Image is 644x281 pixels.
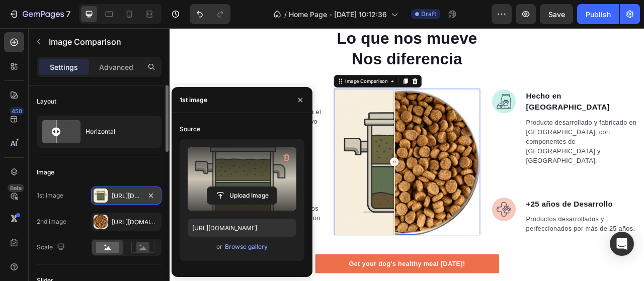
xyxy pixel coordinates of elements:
button: Upload Image [207,186,277,205]
p: Hecho en [GEOGRAPHIC_DATA] [453,80,595,109]
div: 1st image [37,191,63,200]
div: Open Intercom Messenger [610,232,634,256]
p: 7 [66,8,70,20]
span: / [284,9,287,20]
div: Undo/Redo [190,4,230,24]
p: No todos los productos tienen los mismos compuestos. Nosotros testeamos todos nuestros productos ... [51,200,193,260]
span: Home Page - [DATE] 10:12:36 [289,9,387,20]
img: 495611768014373769-d0d05e7c-5087-42b5-aed9-fb534b9be8e9.svg [8,178,38,209]
div: Source [180,125,200,134]
div: Publish [586,9,611,20]
div: Horizontal [86,120,147,143]
button: 7 [4,4,75,24]
div: Layout [37,97,56,106]
div: Browse gallery [225,242,268,251]
button: Publish [577,4,619,24]
div: [URL][DOMAIN_NAME] [112,218,159,227]
p: Productos desarrollados y perfeccionados por más de 25 años. [453,237,595,261]
p: Producto desarrollado y fabricado en [GEOGRAPHIC_DATA], con componentes de [GEOGRAPHIC_DATA] y [G... [453,115,595,175]
span: Save [548,10,565,19]
iframe: Design area [170,28,644,281]
img: 495611768014373769-d4553f9c-1354-4975-ab50-2180f54a6ce8.svg [410,216,440,246]
div: Scale [37,241,67,254]
div: 1st image [180,96,207,105]
div: [URL][DOMAIN_NAME] [112,192,141,201]
div: Image Comparison [221,63,279,72]
div: Image [37,168,54,177]
div: 2nd image [37,217,66,226]
p: Image Comparison [49,36,157,48]
p: Componentes Premium [51,179,193,194]
p: Settings [50,62,78,72]
p: Advanced [99,62,133,72]
span: or [216,241,222,253]
div: 450 [10,107,24,115]
button: Browse gallery [224,242,268,252]
p: Buscamos resolver tu problema en el largo plazo en vez de tapar el "hoyo con arena". [51,101,193,137]
button: Save [540,4,573,24]
input: https://example.com/image.jpg [188,219,296,237]
p: Resultados largo plazo [51,81,193,96]
div: Beta [8,184,24,192]
span: Draft [421,10,436,19]
img: 495611768014373769-bd4fb003-0319-4b55-aac3-5af86735ff3c.svg [8,80,38,110]
p: +25 años de Desarrollo [453,217,595,232]
img: 495611768014373769-0ddaf283-d883-4af8-a027-91e985d2d7ff.svg [410,79,440,109]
